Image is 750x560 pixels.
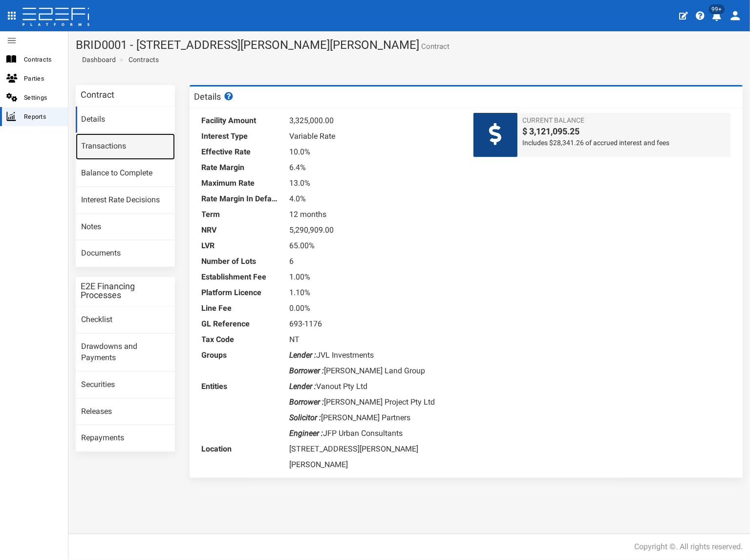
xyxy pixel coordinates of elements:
[194,92,235,101] h3: Details
[76,160,175,187] a: Balance to Complete
[290,129,459,144] dd: Variable Rate
[522,115,726,125] span: Current Balance
[81,282,170,300] h3: E2E Financing Processes
[202,191,280,207] dt: Rate Margin In Default
[290,222,459,238] dd: 5,290,909.00
[290,366,324,375] i: Borrower :
[78,56,116,64] span: Dashboard
[202,175,280,191] dt: Maximum Rate
[290,207,459,222] dd: 12 months
[76,39,743,51] h1: BRID0001 - [STREET_ADDRESS][PERSON_NAME][PERSON_NAME]
[76,307,175,333] a: Checklist
[202,207,280,222] dt: Term
[290,254,459,269] dd: 6
[202,113,280,129] dt: Facility Amount
[129,55,159,65] a: Contracts
[202,301,280,316] dt: Line Fee
[202,269,280,285] dt: Establishment Fee
[202,160,280,175] dt: Rate Margin
[290,397,324,407] i: Borrower :
[522,125,726,138] span: $ 3,121,095.25
[76,214,175,240] a: Notes
[634,541,743,553] div: Copyright ©. All rights reserved.
[290,285,459,301] dd: 1.10%
[290,301,459,316] dd: 0.00%
[290,175,459,191] dd: 13.0%
[24,54,60,65] span: Contracts
[76,372,175,398] a: Securities
[24,92,60,103] span: Settings
[202,285,280,301] dt: Platform Licence
[76,399,175,425] a: Releases
[76,425,175,452] a: Repayments
[290,332,459,347] dd: NT
[290,441,459,473] dd: [STREET_ADDRESS][PERSON_NAME][PERSON_NAME]
[290,426,459,441] dd: JFP Urban Consultants
[76,334,175,371] a: Drawdowns and Payments
[202,316,280,332] dt: GL Reference
[290,191,459,207] dd: 4.0%
[290,382,317,391] i: Lender :
[290,316,459,332] dd: 693-1176
[290,113,459,129] dd: 3,325,000.00
[24,111,60,122] span: Reports
[290,347,459,363] dd: JVL Investments
[290,160,459,175] dd: 6.4%
[290,429,323,438] i: Engineer :
[202,347,280,363] dt: Groups
[202,441,280,457] dt: Location
[76,133,175,160] a: Transactions
[202,129,280,144] dt: Interest Type
[24,73,60,84] span: Parties
[202,379,280,394] dt: Entities
[76,240,175,267] a: Documents
[202,254,280,269] dt: Number of Lots
[76,107,175,133] a: Details
[290,350,317,360] i: Lender :
[419,43,450,50] small: Contract
[290,238,459,254] dd: 65.00%
[290,144,459,160] dd: 10.0%
[78,55,116,65] a: Dashboard
[202,238,280,254] dt: LVR
[81,90,114,99] h3: Contract
[202,332,280,347] dt: Tax Code
[290,413,321,422] i: Solicitor :
[290,379,459,394] dd: Vanout Pty Ltd
[202,222,280,238] dt: NRV
[290,363,459,379] dd: [PERSON_NAME] Land Group
[290,410,459,426] dd: [PERSON_NAME] Partners
[522,138,726,148] span: Includes $28,341.26 of accrued interest and fees
[290,269,459,285] dd: 1.00%
[202,144,280,160] dt: Effective Rate
[76,187,175,214] a: Interest Rate Decisions
[290,394,459,410] dd: [PERSON_NAME] Project Pty Ltd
